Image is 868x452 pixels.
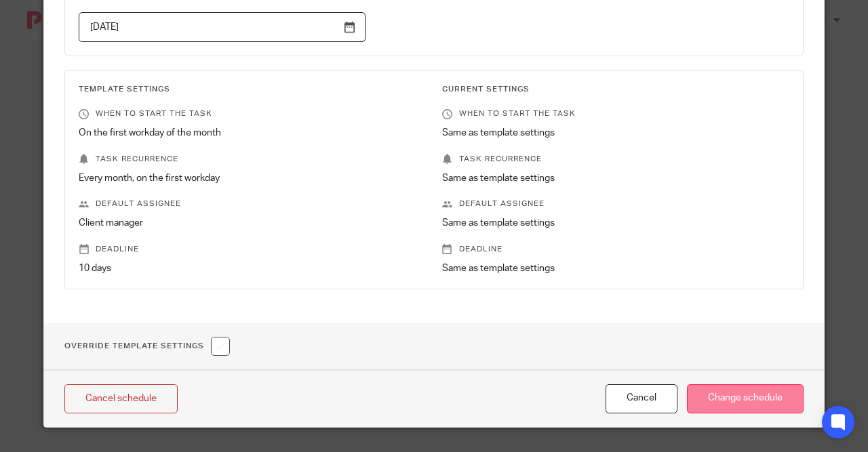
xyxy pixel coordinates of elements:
h3: Template Settings [79,84,426,95]
button: Cancel [606,384,677,413]
input: Use the arrow keys to pick a date [79,12,366,43]
p: When to start the task [442,108,789,119]
p: Default assignee [79,199,426,209]
p: Same as template settings [442,126,789,140]
p: Same as template settings [442,262,789,275]
h1: Override Template Settings [64,337,230,356]
p: On the first workday of the month [79,126,426,140]
input: Change schedule [687,384,804,413]
p: Task recurrence [442,154,789,165]
a: Cancel schedule [64,384,178,413]
h3: Current Settings [442,84,789,95]
p: When to start the task [79,108,426,119]
p: Task recurrence [79,154,426,165]
p: Every month, on the first workday [79,171,426,185]
p: Deadline [442,244,789,255]
p: Client manager [79,216,426,230]
p: 10 days [79,262,426,275]
p: Same as template settings [442,171,789,185]
p: Default assignee [442,199,789,209]
p: Same as template settings [442,216,789,230]
p: Deadline [79,244,426,255]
